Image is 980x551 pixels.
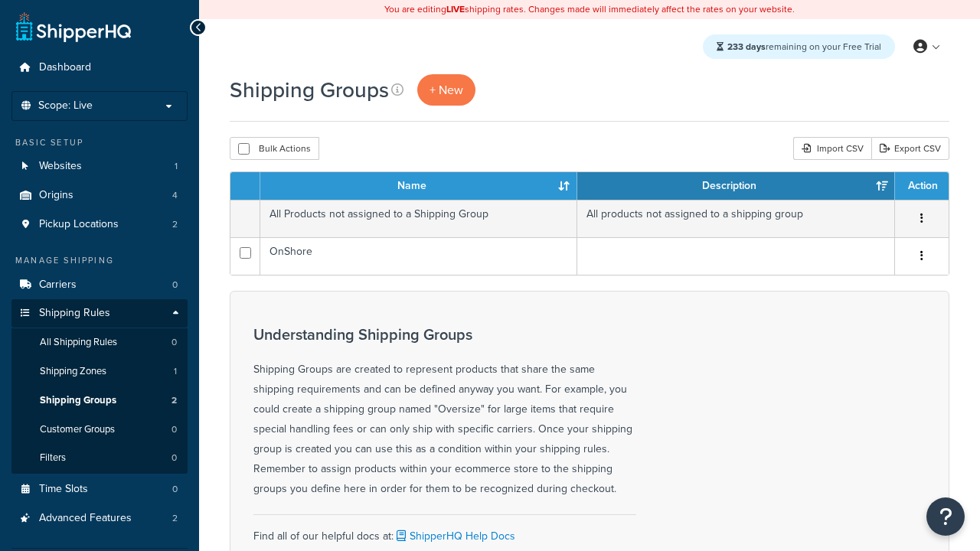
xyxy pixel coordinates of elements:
[39,218,119,231] span: Pickup Locations
[253,326,636,343] h3: Understanding Shipping Groups
[171,423,177,436] span: 0
[11,386,188,415] a: Shipping Groups 2
[926,497,965,536] button: Open Resource Center
[16,11,131,42] a: ShipperHQ Home
[11,357,188,386] a: Shipping Zones 1
[11,328,188,357] li: All Shipping Rules
[40,423,115,436] span: Customer Groups
[895,172,949,200] th: Action
[39,160,82,173] span: Websites
[253,326,636,499] div: Shipping Groups are created to represent products that share the same shipping requirements and c...
[871,137,949,160] a: Export CSV
[39,61,91,74] span: Dashboard
[39,307,110,320] span: Shipping Rules
[11,357,188,386] li: Shipping Zones
[172,218,178,231] span: 2
[446,2,465,16] b: LIVE
[230,137,319,160] button: Bulk Actions
[260,200,577,237] td: All Products not assigned to a Shipping Group
[11,271,188,299] a: Carriers 0
[40,336,117,349] span: All Shipping Rules
[11,416,188,444] a: Customer Groups 0
[174,365,177,378] span: 1
[417,74,475,106] a: + New
[11,475,188,504] a: Time Slots 0
[172,279,178,292] span: 0
[175,160,178,173] span: 1
[260,237,577,275] td: OnShore
[11,299,188,474] li: Shipping Rules
[11,254,188,267] div: Manage Shipping
[11,152,188,181] a: Websites 1
[260,172,577,200] th: Name: activate to sort column ascending
[11,444,188,472] li: Filters
[11,416,188,444] li: Customer Groups
[40,452,66,465] span: Filters
[11,210,188,239] li: Pickup Locations
[172,189,178,202] span: 4
[11,181,188,210] a: Origins 4
[171,394,177,407] span: 2
[39,189,73,202] span: Origins
[171,336,177,349] span: 0
[171,452,177,465] span: 0
[230,75,389,105] h1: Shipping Groups
[39,512,132,525] span: Advanced Features
[253,514,636,546] div: Find all of our helpful docs at:
[11,504,188,533] a: Advanced Features 2
[40,365,106,378] span: Shipping Zones
[39,279,77,292] span: Carriers
[39,483,88,496] span: Time Slots
[11,299,188,328] a: Shipping Rules
[11,152,188,181] li: Websites
[11,475,188,504] li: Time Slots
[11,54,188,82] a: Dashboard
[11,444,188,472] a: Filters 0
[394,528,515,544] a: ShipperHQ Help Docs
[172,512,178,525] span: 2
[11,210,188,239] a: Pickup Locations 2
[577,200,895,237] td: All products not assigned to a shipping group
[40,394,116,407] span: Shipping Groups
[172,483,178,496] span: 0
[11,328,188,357] a: All Shipping Rules 0
[11,181,188,210] li: Origins
[38,99,93,112] span: Scope: Live
[11,504,188,533] li: Advanced Features
[703,34,895,59] div: remaining on your Free Trial
[11,271,188,299] li: Carriers
[727,40,766,54] strong: 233 days
[577,172,895,200] th: Description: activate to sort column ascending
[430,81,463,99] span: + New
[793,137,871,160] div: Import CSV
[11,136,188,149] div: Basic Setup
[11,386,188,415] li: Shipping Groups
